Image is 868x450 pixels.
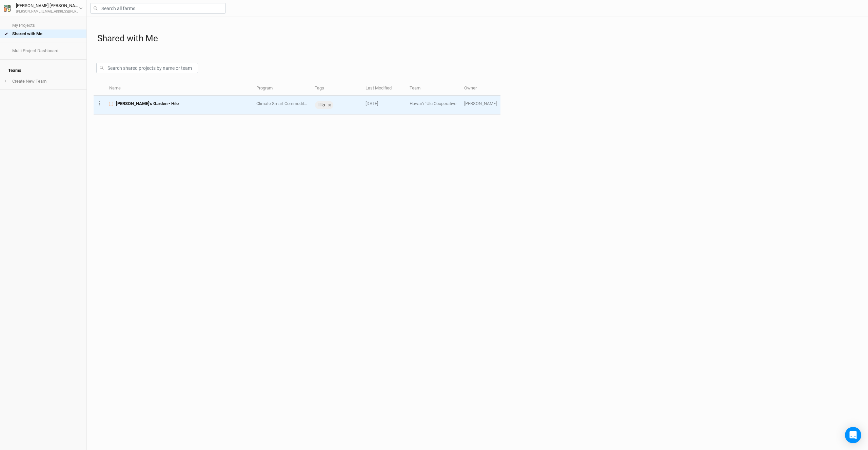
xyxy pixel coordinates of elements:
th: Team [406,81,460,96]
span: + [4,79,6,84]
input: Search shared projects by name or team [96,63,198,73]
th: Tags [311,81,362,96]
h1: Shared with Me [97,33,861,44]
span: Apr 19, 2025 2:17 PM [366,101,378,106]
span: agroforestry@eatbreadfruit.com [464,101,497,106]
td: Hawaiʻi ʻUlu Cooperative [406,96,460,115]
div: [PERSON_NAME][EMAIL_ADDRESS][PERSON_NAME][DOMAIN_NAME] [16,9,79,14]
button: [PERSON_NAME] [PERSON_NAME][PERSON_NAME][EMAIL_ADDRESS][PERSON_NAME][DOMAIN_NAME] [3,2,83,14]
div: Open Intercom Messenger [845,427,861,443]
span: Petunia's Garden - Hilo [116,101,179,107]
th: Owner [460,81,500,96]
h4: Teams [4,64,82,77]
th: Last Modified [362,81,406,96]
span: Climate Smart Commodities [256,101,310,106]
th: Program [253,81,311,96]
div: Hilo [315,101,326,109]
div: Hilo [315,101,333,109]
input: Search all farms [90,3,226,14]
div: [PERSON_NAME] [PERSON_NAME] [16,2,79,9]
th: Name [105,81,253,96]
